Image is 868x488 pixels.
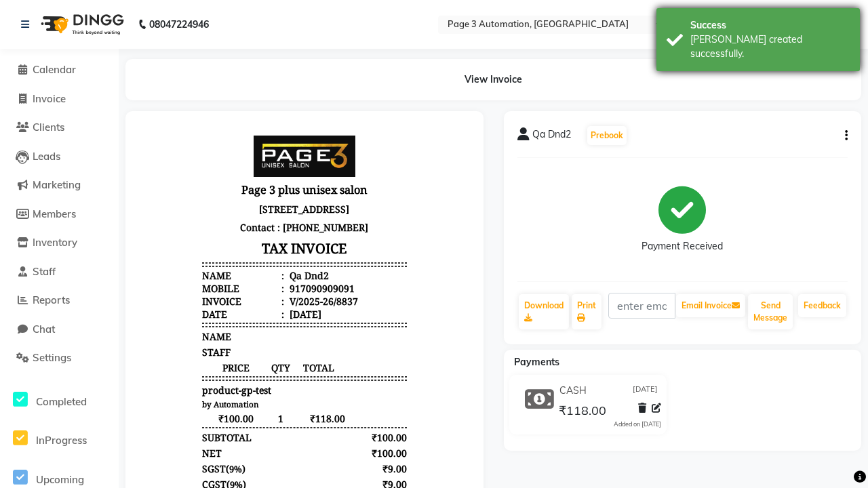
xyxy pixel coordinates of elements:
div: Added on [DATE] [614,420,661,429]
div: ₹100.00 [215,306,269,319]
img: logo [35,5,127,43]
span: CGST [63,353,87,366]
span: : [142,183,145,196]
span: Calendar [33,63,76,76]
b: 08047224946 [149,5,209,43]
div: 1 [131,287,153,300]
div: Success [690,18,850,33]
a: Members [3,207,115,222]
div: ₹118.00 [215,415,269,428]
div: Qa Dnd2 [148,144,190,157]
span: InProgress [36,434,87,447]
span: Inventory [33,236,77,249]
div: ₹118.00 [215,369,269,382]
a: Settings [3,350,115,366]
span: : [142,157,145,170]
span: Leads [33,150,60,163]
button: Email Invoice [676,294,745,317]
div: [DATE] [148,183,182,196]
span: QTY [131,237,153,249]
span: Payments [514,356,559,368]
span: Completed [36,395,87,408]
span: : [142,144,145,157]
span: TOTAL [153,237,207,249]
span: STAFF [63,221,92,234]
a: Reports [3,293,115,308]
span: Reports [33,293,70,306]
button: Send Message [748,294,793,329]
div: Date [63,183,145,196]
span: Marketing [33,178,81,191]
input: enter email [608,293,676,319]
div: View Invoice [125,59,861,100]
span: 9% [91,354,104,366]
div: NET [63,322,83,335]
span: Staff [33,265,56,278]
span: CASH [63,400,89,413]
span: PRICE [63,237,131,249]
div: 917090909091 [148,157,216,170]
span: NAME [63,205,92,218]
a: Invoice [3,91,115,107]
div: Name [63,144,145,157]
h3: TAX INVOICE [63,112,268,136]
span: : [142,170,145,183]
span: Chat [33,323,55,335]
p: [STREET_ADDRESS] [63,75,268,94]
div: Paid [63,415,83,428]
div: GRAND TOTAL [63,369,131,382]
img: page3_logo.png [115,11,216,52]
div: ( ) [63,353,107,366]
a: Inventory [3,235,115,251]
div: SUBTOTAL [63,306,113,319]
a: Feedback [798,294,846,317]
div: Bill created successfully. [690,33,850,61]
div: Mobile [63,157,145,170]
span: product-gp-test [63,259,132,272]
span: 9% [90,338,103,350]
span: Settings [33,351,71,364]
p: Contact : [PHONE_NUMBER] [63,94,268,112]
a: Clients [3,120,115,136]
span: Invoice [33,92,66,105]
div: ₹9.00 [215,353,269,366]
p: Please visit again ! [63,440,268,453]
span: ₹118.00 [559,403,606,422]
div: Generated By : at [DATE] [63,453,268,466]
div: Payments [63,384,106,397]
a: Leads [3,149,115,165]
div: ₹9.00 [215,338,269,350]
a: Chat [3,322,115,338]
div: Invoice [63,170,145,183]
h3: Page 3 plus unisex salon [63,55,268,75]
a: Download [519,294,569,329]
div: V/2025-26/8837 [148,170,219,183]
span: SGST [63,338,87,350]
span: CASH [559,384,587,398]
div: ₹100.00 [215,322,269,335]
a: Calendar [3,62,115,78]
span: Admin [161,453,192,466]
div: ₹118.00 [215,400,269,413]
span: Clients [33,121,64,134]
div: ( ) [63,338,106,350]
span: Upcoming [36,473,84,486]
div: Payment Received [642,239,723,253]
span: ₹118.00 [153,287,207,300]
button: Prebook [587,126,627,145]
small: by Automation [63,274,120,285]
a: Marketing [3,178,115,193]
span: Qa Dnd2 [532,127,571,146]
a: Staff [3,264,115,280]
span: [DATE] [633,384,658,398]
span: Members [33,207,76,220]
span: ₹100.00 [63,287,131,300]
a: Print [572,294,601,329]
